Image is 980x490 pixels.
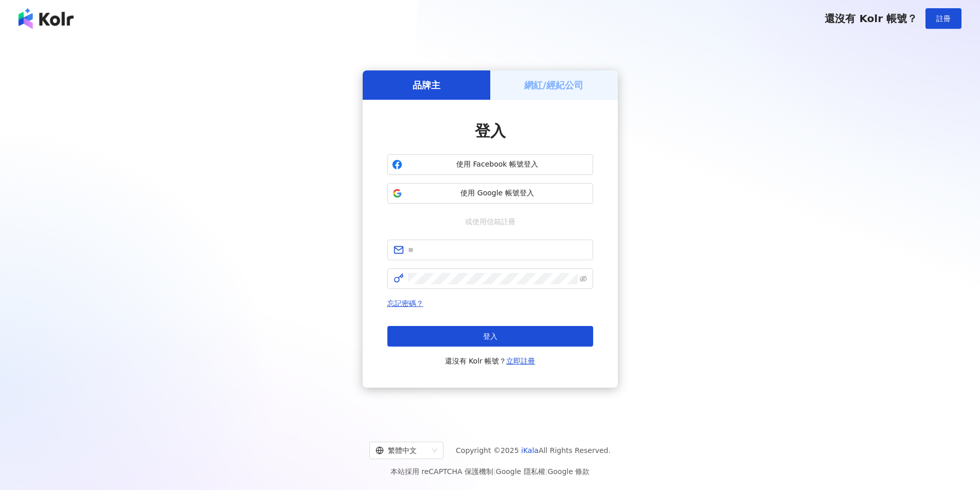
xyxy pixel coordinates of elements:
[475,122,506,140] span: 登入
[376,442,428,459] div: 繁體中文
[413,79,440,92] h5: 品牌主
[406,159,589,170] span: 使用 Facebook 帳號登入
[445,355,536,367] span: 還沒有 Kolr 帳號？
[547,467,590,476] a: Google 條款
[825,12,917,25] span: 還沒有 Kolr 帳號？
[925,8,961,29] button: 註冊
[387,183,593,204] button: 使用 Google 帳號登入
[458,216,523,227] span: 或使用信箱註冊
[19,8,74,29] img: logo
[387,326,593,347] button: 登入
[456,444,611,457] span: Copyright © 2025 All Rights Reserved.
[496,467,545,476] a: Google 隱私權
[524,79,583,92] h5: 網紅/經紀公司
[406,188,589,198] span: 使用 Google 帳號登入
[936,14,951,23] span: 註冊
[483,332,497,340] span: 登入
[506,357,535,365] a: 立即註冊
[521,446,539,455] a: iKala
[493,467,496,476] span: |
[545,467,548,476] span: |
[387,154,593,175] button: 使用 Facebook 帳號登入
[390,465,590,478] span: 本站採用 reCAPTCHA 保護機制
[580,275,587,282] span: eye-invisible
[387,299,423,307] a: 忘記密碼？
